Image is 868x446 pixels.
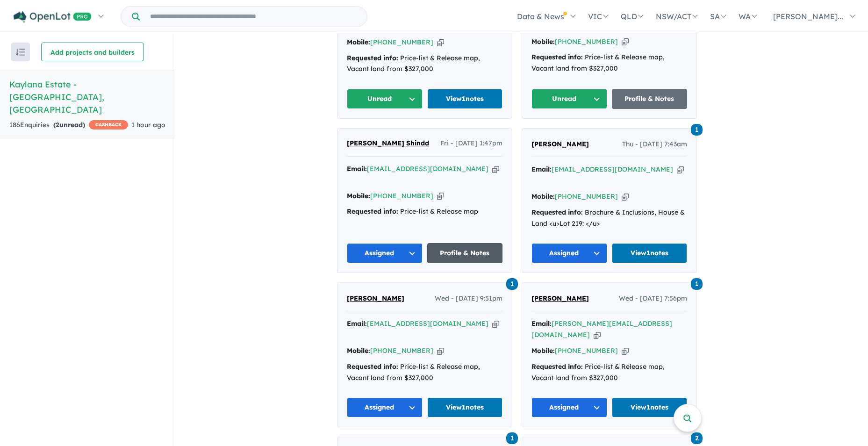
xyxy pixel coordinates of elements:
a: Profile & Notes [612,89,688,109]
strong: Mobile: [347,192,370,200]
a: 1 [506,277,518,289]
div: Price-list & Release map [347,206,502,217]
a: [PHONE_NUMBER] [370,192,433,200]
span: 1 hour ago [131,121,165,129]
strong: Mobile: [531,192,555,201]
strong: Mobile: [347,38,370,46]
strong: Requested info: [347,207,398,216]
span: Fri - [DATE] 1:47pm [440,138,502,149]
a: [PHONE_NUMBER] [555,37,618,46]
a: [PERSON_NAME] [347,293,404,304]
strong: Requested info: [531,208,583,216]
a: [PERSON_NAME] [531,139,589,150]
strong: Mobile: [531,37,555,46]
div: 186 Enquir ies [9,120,128,131]
strong: Mobile: [347,346,370,355]
strong: Requested info: [347,362,398,371]
strong: Requested info: [347,54,398,62]
button: Assigned [531,397,607,417]
a: [EMAIL_ADDRESS][DOMAIN_NAME] [367,319,488,328]
span: [PERSON_NAME] [531,140,589,148]
a: 1 [506,431,518,444]
img: Openlot PRO Logo White [14,11,92,23]
h5: Kaylana Estate - [GEOGRAPHIC_DATA] , [GEOGRAPHIC_DATA] [9,78,165,116]
button: Copy [622,37,629,47]
span: Thu - [DATE] 7:43am [622,139,687,150]
a: [PERSON_NAME] [531,293,589,304]
strong: ( unread) [53,121,85,129]
a: 1 [691,277,703,289]
strong: Requested info: [531,362,583,371]
span: 1 [691,124,703,136]
span: 1 [691,278,703,290]
strong: Mobile: [531,346,555,355]
a: 1 [691,122,703,135]
button: Copy [492,164,499,174]
button: Copy [437,346,444,356]
a: [PERSON_NAME][EMAIL_ADDRESS][DOMAIN_NAME] [531,319,672,339]
div: Price-list & Release map, Vacant land from $327,000 [531,361,687,384]
a: 2 [691,431,703,444]
a: [PERSON_NAME] Shindd [347,138,429,149]
button: Assigned [531,243,607,263]
strong: Email: [347,165,367,173]
div: Price-list & Release map, Vacant land from $327,000 [347,361,502,384]
div: Brochure & Inclusions, House & Land <u>Lot 219: </u> [531,207,687,230]
strong: Email: [531,319,552,328]
span: Wed - [DATE] 9:51pm [435,293,502,304]
button: Assigned [347,243,423,263]
a: View1notes [427,397,503,417]
span: [PERSON_NAME] [531,294,589,302]
strong: Requested info: [531,53,583,61]
span: [PERSON_NAME] [347,294,404,302]
div: Price-list & Release map, Vacant land from $327,000 [531,52,687,74]
strong: Email: [531,165,552,173]
button: Unread [531,89,607,109]
span: CASHBACK [89,120,128,129]
a: View1notes [612,243,688,263]
button: Copy [594,330,601,340]
button: Copy [437,37,444,47]
span: 2 [691,432,703,444]
span: 2 [56,121,59,129]
span: 1 [506,432,518,444]
a: [PHONE_NUMBER] [370,38,433,46]
button: Copy [492,319,499,329]
a: [EMAIL_ADDRESS][DOMAIN_NAME] [367,165,488,173]
a: [EMAIL_ADDRESS][DOMAIN_NAME] [552,165,673,173]
span: [PERSON_NAME] Shindd [347,139,429,147]
a: View1notes [612,397,688,417]
span: Wed - [DATE] 7:56pm [619,293,687,304]
div: Price-list & Release map, Vacant land from $327,000 [347,53,502,75]
a: Profile & Notes [427,243,503,263]
button: Add projects and builders [41,43,144,61]
span: [PERSON_NAME]... [773,12,843,21]
a: View1notes [427,89,503,109]
a: [PHONE_NUMBER] [370,346,433,355]
button: Copy [677,165,684,174]
button: Copy [622,346,629,356]
strong: Email: [347,319,367,328]
button: Unread [347,89,423,109]
img: sort.svg [16,49,25,56]
input: Try estate name, suburb, builder or developer [142,7,365,27]
button: Assigned [347,397,423,417]
button: Copy [622,192,629,201]
button: Copy [437,191,444,201]
span: 1 [506,278,518,290]
a: [PHONE_NUMBER] [555,346,618,355]
a: [PHONE_NUMBER] [555,192,618,201]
